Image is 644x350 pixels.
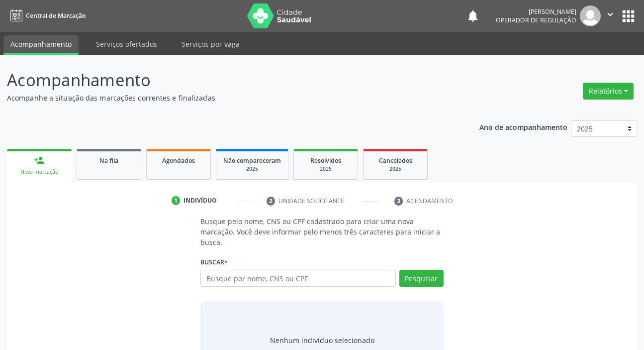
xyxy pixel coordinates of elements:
div: 2025 [301,165,351,173]
button: notifications [466,9,480,23]
button: apps [620,7,637,25]
span: Cancelados [379,156,412,165]
div: Nova marcação [14,168,65,176]
div: 1 [172,196,181,205]
div: Indivíduo [184,196,217,205]
a: Acompanhamento [3,35,79,55]
button:  [601,5,620,26]
div: person_add [34,155,45,166]
input: Busque por nome, CNS ou CPF [200,270,395,287]
i:  [605,9,616,20]
span: Central de Marcação [26,11,86,20]
img: img [580,5,601,26]
a: Central de Marcação [7,7,86,24]
span: Agendados [162,156,195,165]
div: [PERSON_NAME] [496,7,576,16]
p: Busque pelo nome, CNS ou CPF cadastrado para criar uma nova marcação. Você deve informar pelo men... [200,216,443,247]
a: Serviços ofertados [89,35,164,53]
p: Acompanhamento [7,68,448,93]
span: Resolvidos [310,156,341,165]
label: Buscar [200,254,228,270]
span: Não compareceram [223,156,281,165]
button: Pesquisar [399,270,444,287]
span: Operador de regulação [496,16,576,24]
span: Na fila [99,156,118,165]
p: Ano de acompanhamento [479,120,567,133]
div: Nenhum indivíduo selecionado [270,335,374,346]
button: Relatórios [583,83,634,100]
a: Serviços por vaga [175,35,247,53]
div: 2025 [223,165,281,173]
div: 2025 [370,165,420,173]
p: Acompanhe a situação das marcações correntes e finalizadas [7,93,448,103]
